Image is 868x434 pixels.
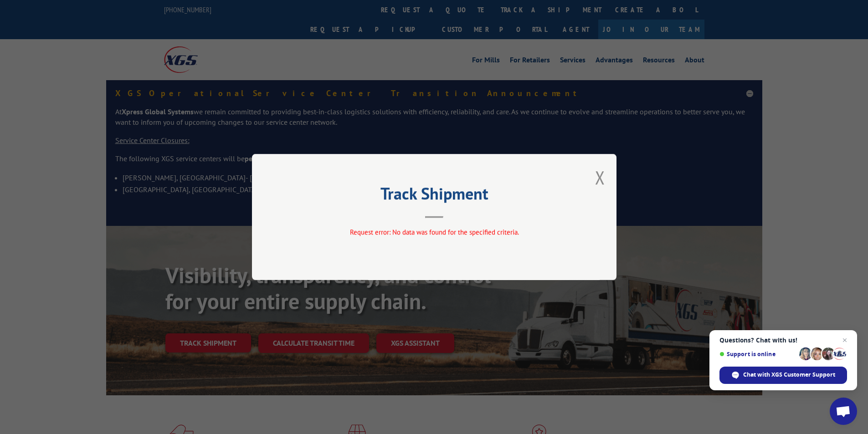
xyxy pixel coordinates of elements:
span: Questions? Chat with us! [719,337,847,344]
span: Chat with XGS Customer Support [719,367,847,384]
button: Close modal [595,165,605,189]
span: Chat with XGS Customer Support [743,371,835,379]
span: Request error: No data was found for the specified criteria. [349,228,519,236]
span: Support is online [719,351,796,357]
a: Open chat [830,398,857,425]
h2: Track Shipment [298,187,571,204]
